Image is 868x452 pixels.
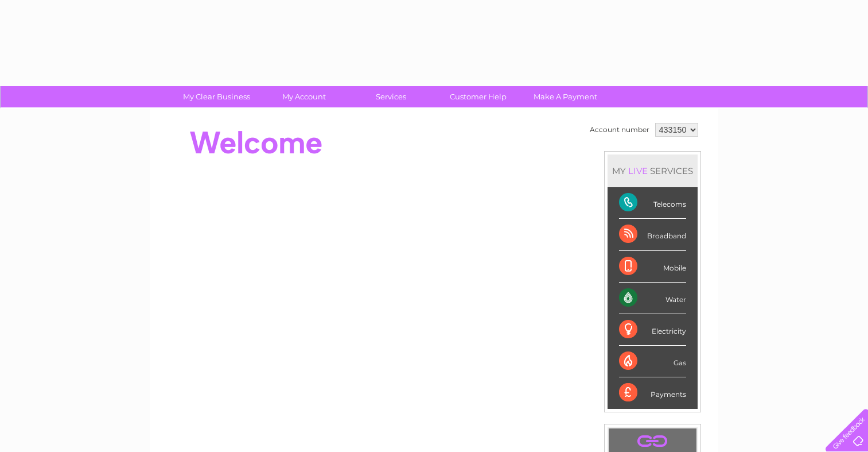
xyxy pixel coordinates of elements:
[619,187,686,219] div: Telecoms
[518,86,613,107] a: Make A Payment
[587,120,652,140] td: Account number
[431,86,526,107] a: Customer Help
[619,314,686,346] div: Electricity
[619,377,686,408] div: Payments
[612,431,694,451] a: .
[608,154,698,187] div: MY SERVICES
[619,251,686,283] div: Mobile
[344,86,438,107] a: Services
[619,283,686,314] div: Water
[256,86,351,107] a: My Account
[626,165,650,176] div: LIVE
[169,86,264,107] a: My Clear Business
[619,346,686,377] div: Gas
[619,219,686,250] div: Broadband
